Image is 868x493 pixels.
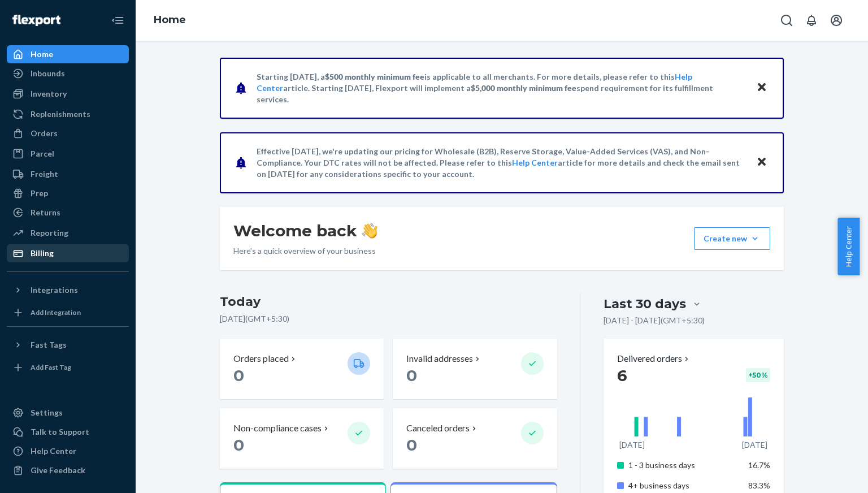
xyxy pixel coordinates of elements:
div: Reporting [31,227,68,239]
button: Create new [694,227,770,250]
a: Billing [7,244,129,262]
p: Non-compliance cases [233,422,322,435]
div: Freight [31,168,58,180]
a: Returns [7,204,129,222]
p: Invalid addresses [406,352,473,365]
a: Settings [7,404,129,422]
div: Billing [31,248,54,259]
div: Settings [31,407,63,418]
a: Add Integration [7,304,129,322]
p: Canceled orders [406,422,470,435]
span: 0 [406,435,417,455]
button: Open notifications [800,9,823,32]
div: Replenishments [31,109,90,120]
a: Reporting [7,224,129,242]
a: Inventory [7,85,129,103]
p: Starting [DATE], a is applicable to all merchants. For more details, please refer to this article... [257,71,745,105]
a: Talk to Support [7,423,129,441]
a: Help Center [512,158,558,167]
div: Last 30 days [604,295,686,313]
button: Integrations [7,281,129,299]
div: Prep [31,188,48,199]
a: Parcel [7,145,129,163]
a: Prep [7,184,129,202]
span: 0 [406,366,417,385]
button: Close [754,154,769,171]
div: Add Integration [31,308,81,317]
a: Replenishments [7,105,129,123]
h3: Today [220,293,557,311]
button: Delivered orders [617,352,691,365]
a: Help Center [7,442,129,460]
span: $5,000 monthly minimum fee [471,83,576,93]
div: Add Fast Tag [31,362,71,372]
button: Open account menu [825,9,848,32]
div: Help Center [31,446,76,457]
div: + 50 % [746,368,770,382]
button: Canceled orders 0 [393,408,557,469]
button: Orders placed 0 [220,339,384,399]
button: Give Feedback [7,461,129,479]
img: hand-wave emoji [362,223,377,239]
div: Inventory [31,88,67,100]
a: Home [7,45,129,63]
a: Orders [7,124,129,142]
div: Fast Tags [31,339,67,351]
button: Close Navigation [106,9,129,32]
a: Home [154,14,186,26]
button: Close [754,80,769,96]
span: 6 [617,366,627,385]
p: Here’s a quick overview of your business [233,245,377,257]
div: Returns [31,207,60,218]
p: [DATE] [619,439,645,451]
button: Fast Tags [7,336,129,354]
p: [DATE] [742,439,767,451]
p: Orders placed [233,352,289,365]
h1: Welcome back [233,220,377,241]
ol: breadcrumbs [145,4,195,37]
span: 0 [233,366,244,385]
div: Talk to Support [31,426,89,438]
div: Give Feedback [31,465,85,476]
img: Flexport logo [12,15,60,26]
p: 1 - 3 business days [628,460,740,471]
span: 16.7% [748,460,770,470]
button: Help Center [837,218,860,275]
div: Orders [31,128,58,139]
a: Freight [7,165,129,183]
p: [DATE] - [DATE] ( GMT+5:30 ) [604,315,705,326]
span: $500 monthly minimum fee [325,72,424,81]
div: Home [31,49,53,60]
div: Parcel [31,148,54,159]
a: Add Fast Tag [7,358,129,377]
div: Integrations [31,284,78,296]
div: Inbounds [31,68,65,79]
a: Inbounds [7,64,129,83]
span: 0 [233,435,244,455]
button: Open Search Box [775,9,798,32]
span: 83.3% [748,481,770,490]
p: 4+ business days [628,480,740,491]
button: Invalid addresses 0 [393,339,557,399]
button: Non-compliance cases 0 [220,408,384,469]
p: Effective [DATE], we're updating our pricing for Wholesale (B2B), Reserve Storage, Value-Added Se... [257,146,745,180]
p: [DATE] ( GMT+5:30 ) [220,313,557,325]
